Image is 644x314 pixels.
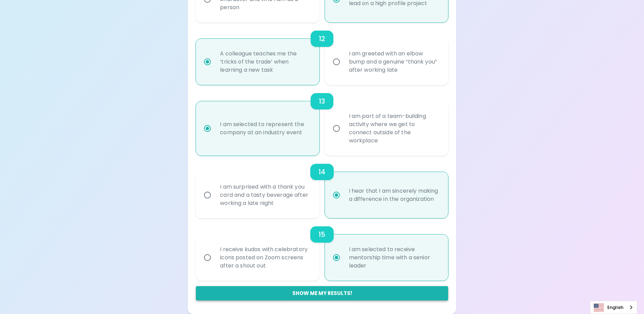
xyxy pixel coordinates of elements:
aside: Language selected: English [590,301,637,314]
div: Language [590,301,637,314]
div: I am part of a team-building activity where we get to connect outside of the workplace [344,104,444,153]
h6: 12 [319,33,325,44]
h6: 15 [318,229,325,240]
div: I am greeted with an elbow bump and a genuine “thank you” after working late [344,41,444,82]
div: A colleague teaches me the ‘tricks of the trade’ when learning a new task [215,41,315,82]
div: I am selected to represent the company at an industry event [215,112,315,145]
div: choice-group-check [196,156,448,218]
div: choice-group-check [196,22,448,85]
div: I am selected to receive mentorship time with a senior leader [344,237,444,278]
h6: 13 [319,96,325,107]
div: I am surprised with a thank you card and a tasty beverage after working a late night [215,175,315,215]
h6: 14 [318,167,325,177]
a: English [590,301,637,314]
div: choice-group-check [196,85,448,156]
button: Show me my results! [196,286,448,300]
div: I hear that I am sincerely making a difference in the organization [344,179,444,211]
div: I receive kudos with celebratory icons posted on Zoom screens after a shout out [215,237,315,278]
div: choice-group-check [196,218,448,281]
